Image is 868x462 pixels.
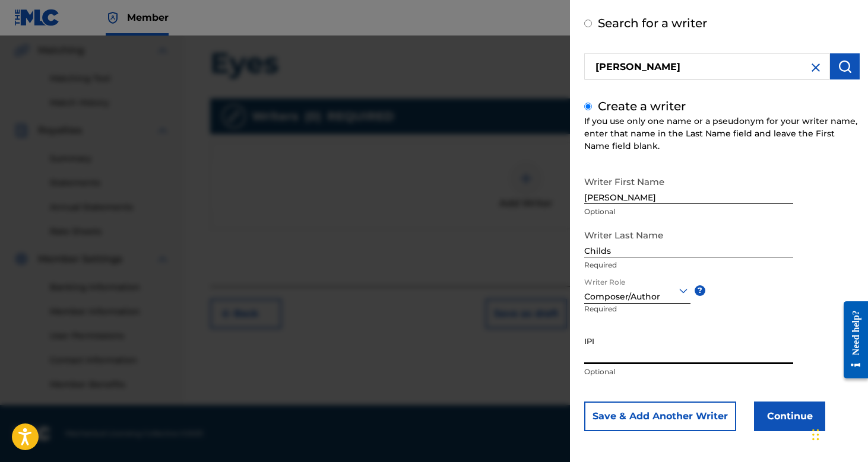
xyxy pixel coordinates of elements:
button: Save & Add Another Writer [584,402,736,431]
iframe: Resource Center [835,291,868,389]
img: Search Works [838,59,852,74]
img: MLC Logo [14,9,60,26]
label: Create a writer [598,99,686,113]
iframe: Chat Widget [809,405,868,462]
p: Required [584,260,793,270]
span: Member [127,11,169,24]
div: Drag [812,417,819,453]
span: ? [695,285,705,296]
p: Required [584,304,625,330]
button: Continue [754,402,825,431]
img: Top Rightsholder [106,11,120,25]
input: Search writer's name or IPI Number [584,53,830,79]
img: close [809,60,823,75]
p: Optional [584,367,793,377]
div: If you use only one name or a pseudonym for your writer name, enter that name in the Last Name fi... [584,115,860,152]
p: Optional [584,206,793,217]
